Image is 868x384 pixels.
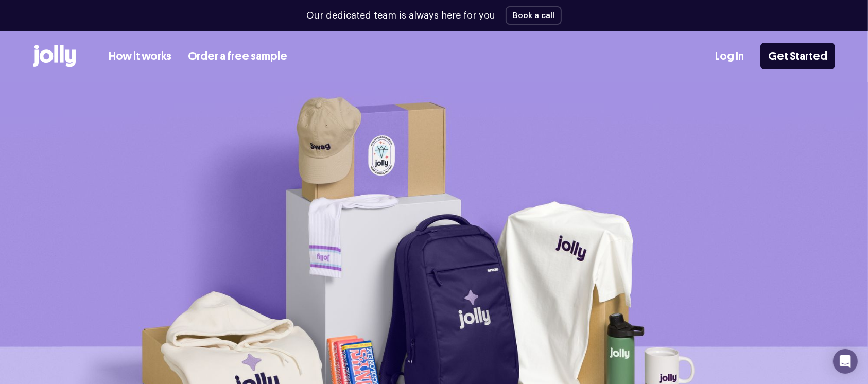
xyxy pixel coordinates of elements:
button: Book a call [506,6,562,25]
a: Log In [715,48,744,65]
a: How it works [109,48,171,65]
a: Get Started [760,43,835,69]
a: Order a free sample [188,48,287,65]
p: Our dedicated team is always here for you [306,9,495,23]
div: Open Intercom Messenger [833,349,858,374]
